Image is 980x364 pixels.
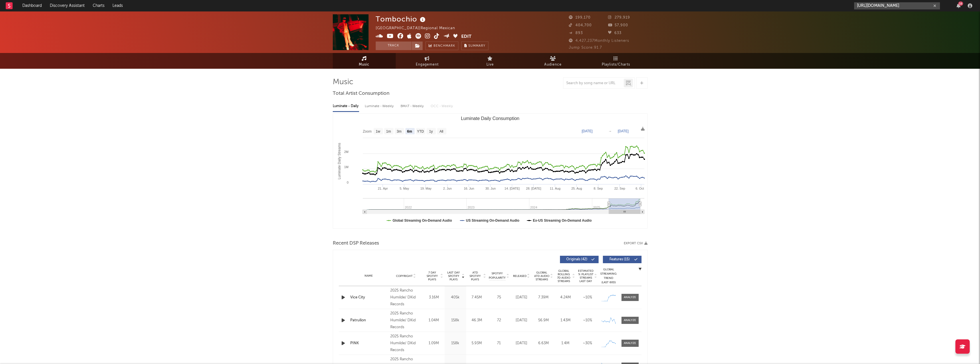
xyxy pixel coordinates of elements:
[569,39,629,43] span: 4,427,237 Monthly Listeners
[425,42,458,50] a: Benchmark
[569,16,591,19] span: 199,170
[534,271,550,281] span: Global ATD Audio Streams
[486,61,494,68] span: Live
[466,219,519,223] text: US Streaming On-Demand Audio
[556,341,575,346] div: 1.4M
[333,53,396,69] a: Music
[425,318,443,323] div: 1.04M
[376,129,380,133] text: 1w
[578,341,597,346] div: ~ 30 %
[468,295,486,300] div: 7.45M
[333,114,647,228] svg: Luminate Daily Consumption
[446,295,465,300] div: 405k
[550,187,560,190] text: 11. Aug
[397,129,401,133] text: 3m
[390,310,421,331] div: 2025 Rancho Humilde/ DKid Records
[425,271,440,281] span: 7 Day Spotify Plays
[390,333,421,354] div: 2025 Rancho Humilde/ DKid Records
[602,61,630,68] span: Playlists/Charts
[468,271,483,281] span: ATD Spotify Plays
[350,341,388,346] a: PINK
[429,129,433,133] text: 1y
[378,187,388,190] text: 21. Apr
[386,129,391,133] text: 1m
[582,129,593,133] text: [DATE]
[425,341,443,346] div: 1.09M
[365,101,395,111] div: Luminate - Weekly
[608,129,612,133] text: →
[396,274,413,278] span: Copyright
[534,341,553,346] div: 6.63M
[446,318,465,323] div: 158k
[443,187,452,190] text: 2. Jun
[363,129,372,133] text: Zoom
[376,25,462,32] div: [GEOGRAPHIC_DATA] | Regional Mexican
[401,101,425,111] div: BMAT - Weekly
[390,287,421,308] div: 2025 Rancho Humilde/ DKid Records
[489,341,509,346] div: 71
[560,256,599,263] button: Originals(42)
[333,90,389,97] span: Total Artist Consumption
[957,3,961,8] button: 16
[534,295,553,300] div: 7.39M
[461,33,472,40] button: Edit
[439,129,443,133] text: All
[534,318,553,323] div: 56.9M
[600,267,617,285] div: Global Streaming Trend (Last 60D)
[618,129,629,133] text: [DATE]
[533,219,592,223] text: Ex-US Streaming On-Demand Audio
[603,256,642,263] button: Features(15)
[407,129,412,133] text: 6m
[344,150,348,154] text: 2M
[569,23,592,27] span: 404,700
[544,61,562,68] span: Audience
[556,295,575,300] div: 4.24M
[350,295,388,300] a: Vice City
[607,258,633,261] span: Features ( 15 )
[569,46,602,50] span: Jump Score: 91.7
[350,318,388,323] a: Patrullon
[399,187,409,190] text: 5. May
[564,258,590,261] span: Originals ( 42 )
[393,219,452,223] text: Global Streaming On-Demand Audio
[571,187,582,190] text: 25. Aug
[512,341,531,346] div: [DATE]
[350,274,388,278] div: Name
[359,61,369,68] span: Music
[578,295,597,300] div: ~ 10 %
[461,116,519,121] text: Luminate Daily Consumption
[614,187,625,190] text: 22. Sep
[578,318,597,323] div: ~ 10 %
[461,42,488,50] button: Summary
[468,318,486,323] div: 46.3M
[459,53,522,69] a: Live
[333,240,379,247] span: Recent DSP Releases
[624,242,648,245] button: Export CSV
[854,2,940,9] input: Search for artists
[433,43,455,50] span: Benchmark
[489,318,509,323] div: 72
[526,187,541,190] text: 28. [DATE]
[468,44,485,48] span: Summary
[585,53,648,69] a: Playlists/Charts
[416,61,439,68] span: Engagement
[556,269,572,283] span: Global Rolling 7D Audio Streams
[337,143,341,179] text: Luminate Daily Streams
[512,318,531,323] div: [DATE]
[347,181,348,184] text: 0
[608,16,630,19] span: 279,919
[512,295,531,300] div: [DATE]
[464,187,474,190] text: 16. Jun
[556,318,575,323] div: 1.43M
[333,101,359,111] div: Luminate - Daily
[522,53,585,69] a: Audience
[468,341,486,346] div: 5.93M
[417,129,424,133] text: YTD
[504,187,520,190] text: 14. [DATE]
[593,187,603,190] text: 8. Sep
[489,295,509,300] div: 75
[958,1,963,6] div: 16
